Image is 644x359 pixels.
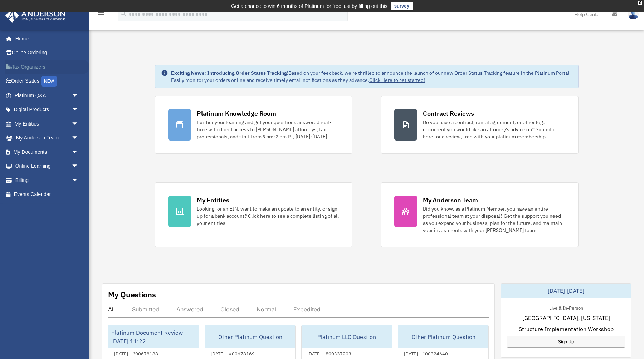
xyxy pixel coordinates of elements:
div: My Anderson Team [423,196,478,205]
div: [DATE] - #00678169 [205,349,260,357]
div: [DATE] - #00337203 [302,349,357,357]
span: arrow_drop_down [72,117,86,131]
div: Submitted [132,306,159,313]
div: Other Platinum Question [205,325,295,348]
div: Further your learning and get your questions answered real-time with direct access to [PERSON_NAM... [197,119,339,140]
a: My Anderson Team Did you know, as a Platinum Member, you have an entire professional team at your... [381,182,579,247]
a: Online Ordering [5,46,89,60]
div: Platinum Document Review [DATE] 11:22 [108,325,199,348]
img: User Pic [628,9,639,19]
span: arrow_drop_down [72,159,86,174]
a: My Documentsarrow_drop_down [5,145,89,159]
span: arrow_drop_down [72,88,86,103]
div: Other Platinum Question [398,325,488,348]
div: Platinum Knowledge Room [197,109,276,118]
div: My Questions [108,289,156,300]
div: Expedited [293,306,321,313]
a: Platinum Knowledge Room Further your learning and get your questions answered real-time with dire... [155,96,352,154]
a: Click Here to get started! [369,77,425,83]
a: Home [5,31,86,46]
a: Tax Organizers [5,60,89,74]
div: Live & In-Person [543,304,589,311]
span: Structure Implementation Workshop [519,325,614,333]
div: [DATE] - #00678188 [108,349,164,357]
a: Contract Reviews Do you have a contract, rental agreement, or other legal document you would like... [381,96,579,154]
a: Events Calendar [5,187,89,202]
a: Platinum Q&Aarrow_drop_down [5,88,89,103]
div: Get a chance to win 6 months of Platinum for free just by filling out this [231,2,387,10]
a: Sign Up [507,336,625,348]
a: My Entities Looking for an EIN, want to make an update to an entity, or sign up for a bank accoun... [155,182,352,247]
div: Do you have a contract, rental agreement, or other legal document you would like an attorney's ad... [423,119,565,140]
a: My Entitiesarrow_drop_down [5,117,89,131]
i: menu [97,10,105,19]
div: Looking for an EIN, want to make an update to an entity, or sign up for a bank account? Click her... [197,205,339,227]
a: My Anderson Teamarrow_drop_down [5,131,89,145]
a: Billingarrow_drop_down [5,173,89,187]
div: Normal [257,306,276,313]
span: arrow_drop_down [72,131,86,146]
div: close [638,1,642,5]
img: Anderson Advisors Platinum Portal [3,9,68,23]
a: menu [97,13,105,19]
a: survey [391,2,413,10]
div: Contract Reviews [423,109,474,118]
span: arrow_drop_down [72,145,86,159]
div: All [108,306,115,313]
div: Platinum LLC Question [302,325,392,348]
span: arrow_drop_down [72,173,86,188]
a: Order StatusNEW [5,74,89,89]
div: Did you know, as a Platinum Member, you have an entire professional team at your disposal? Get th... [423,205,565,234]
div: Answered [176,306,203,313]
div: [DATE]-[DATE] [501,284,631,298]
a: Online Learningarrow_drop_down [5,159,89,173]
strong: Exciting News: Introducing Order Status Tracking! [171,70,288,76]
div: My Entities [197,196,229,205]
div: NEW [41,76,57,87]
div: Based on your feedback, we're thrilled to announce the launch of our new Order Status Tracking fe... [171,69,572,84]
span: arrow_drop_down [72,103,86,117]
span: [GEOGRAPHIC_DATA], [US_STATE] [522,314,610,322]
div: [DATE] - #00324640 [398,349,454,357]
a: Digital Productsarrow_drop_down [5,103,89,117]
i: search [119,10,127,18]
div: Closed [220,306,239,313]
